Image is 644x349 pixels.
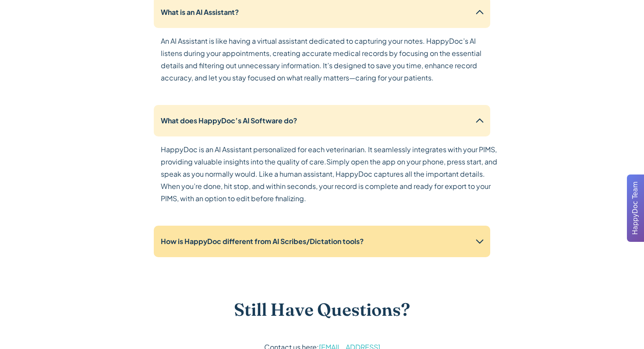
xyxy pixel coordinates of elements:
[161,35,497,84] p: An AI Assistant is like having a virtual assistant dedicated to capturing your notes. HappyDoc’s ...
[161,7,239,17] strong: What is an AI Assistant?
[234,299,410,320] h3: Still Have Questions?
[161,116,297,125] strong: What does HappyDoc’s AI Software do?
[161,143,497,205] p: HappyDoc is an AI Assistant personalized for each veterinarian. It seamlessly integrates with you...
[161,237,364,246] strong: How is HappyDoc different from AI Scribes/Dictation tools?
